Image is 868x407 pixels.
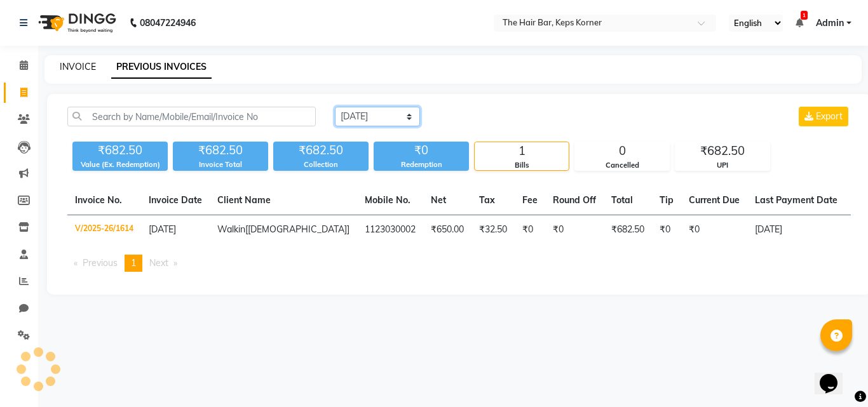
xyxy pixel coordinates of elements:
span: Invoice No. [75,194,122,206]
span: Export [816,110,843,122]
div: ₹0 [374,142,469,159]
span: Total [611,194,633,206]
div: ₹682.50 [273,142,369,159]
img: logo [32,5,119,41]
div: Cancelled [575,160,669,171]
div: ₹682.50 [675,142,770,160]
iframe: chat widget [815,356,855,394]
span: Admin [816,17,844,30]
td: ₹0 [545,215,604,245]
td: ₹650.00 [423,215,471,245]
div: Invoice Total [173,159,268,170]
span: 1 [131,257,136,269]
span: Tax [479,194,495,206]
span: Net [431,194,446,206]
td: ₹682.50 [604,215,652,245]
div: 0 [575,142,669,160]
button: Export [799,107,848,126]
a: INVOICE [60,61,96,72]
td: 1123030002 [357,215,423,245]
td: [DATE] [747,215,845,245]
span: 1 [801,11,808,20]
div: 1 [475,142,569,160]
b: 08047224946 [140,5,196,41]
div: Bills [475,160,569,171]
input: Search by Name/Mobile/Email/Invoice No [67,107,316,126]
td: ₹32.50 [471,215,515,245]
span: Fee [522,194,538,206]
span: Last Payment Date [755,194,837,206]
span: [[DEMOGRAPHIC_DATA]] [245,224,349,235]
span: Client Name [217,194,271,206]
span: Invoice Date [149,194,202,206]
span: Next [149,257,168,269]
div: ₹682.50 [173,142,268,159]
a: PREVIOUS INVOICES [111,56,212,79]
div: Value (Ex. Redemption) [72,159,168,170]
span: [DATE] [149,224,176,235]
a: 1 [796,17,803,29]
nav: Pagination [67,255,851,272]
div: UPI [675,160,770,171]
span: Tip [660,194,674,206]
td: V/2025-26/1614 [67,215,141,245]
span: Current Due [689,194,740,206]
span: Previous [83,257,118,269]
td: ₹0 [681,215,747,245]
td: ₹0 [652,215,681,245]
div: Redemption [374,159,469,170]
td: ₹0 [515,215,545,245]
div: ₹682.50 [72,142,168,159]
div: Collection [273,159,369,170]
span: Walkin [217,224,245,235]
span: Mobile No. [365,194,410,206]
span: Round Off [553,194,596,206]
